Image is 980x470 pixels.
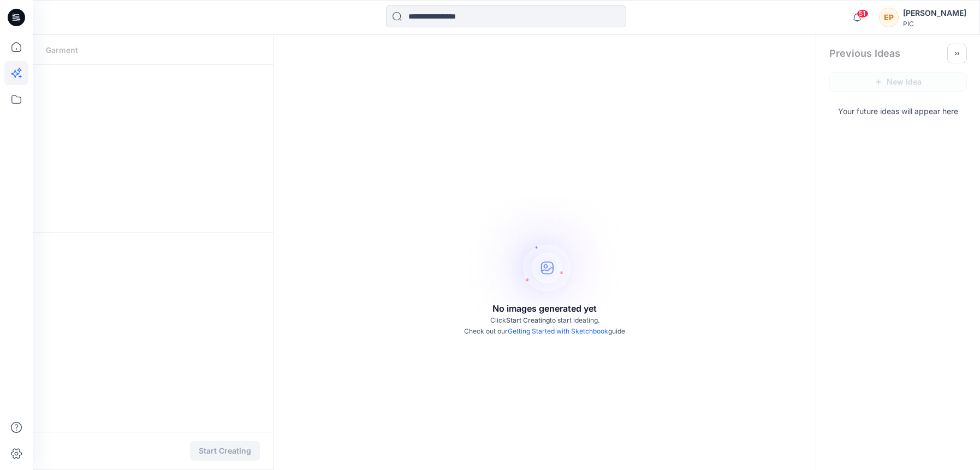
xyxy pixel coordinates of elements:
[508,327,608,335] a: Getting Started with Sketchbook
[829,47,900,60] h2: Previous Ideas
[879,8,899,27] div: EP
[947,44,967,63] button: Toggle idea bar
[506,316,550,324] span: Start Creating
[492,302,597,315] p: No images generated yet
[903,7,966,20] div: [PERSON_NAME]
[857,9,869,18] span: 51
[903,20,966,28] div: PIC
[464,315,625,337] p: Click to start ideating. Check out our guide
[816,100,980,118] p: Your future ideas will appear here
